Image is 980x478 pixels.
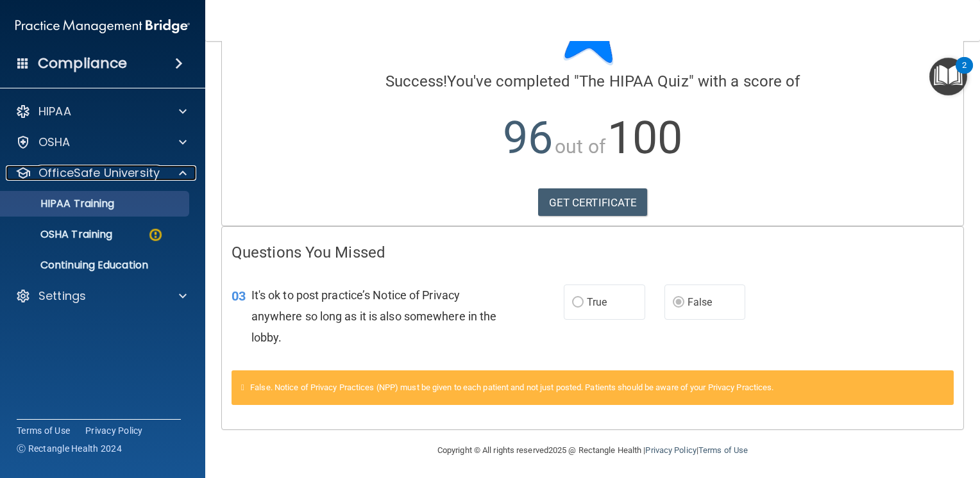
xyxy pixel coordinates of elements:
[85,424,143,437] a: Privacy Policy
[385,72,448,90] span: Success!
[962,65,967,82] div: 2
[645,445,696,455] a: Privacy Policy
[15,13,190,39] img: PMB logo
[8,197,114,210] p: HIPAA Training
[17,442,122,455] span: Ⓒ Rectangle Health 2024
[555,135,605,158] span: out of
[929,58,967,95] button: Open Resource Center, 2 new notifications
[916,390,965,438] iframe: Drift Widget Chat Controller
[232,73,954,90] h4: You've completed " " with a score of
[8,228,112,241] p: OSHA Training
[688,296,713,308] span: False
[232,244,954,261] h4: Questions You Missed
[15,104,187,119] a: HIPAA
[38,54,127,72] h4: Compliance
[15,165,187,181] a: OfficeSafe University
[38,135,71,150] p: OSHA
[572,298,584,308] input: True
[15,135,187,150] a: OSHA
[148,227,164,243] img: warning-circle.0cc9ac19.png
[15,288,187,304] a: Settings
[250,383,773,392] span: False. Notice of Privacy Practices (NPP) must be given to each patient and not just posted. Patie...
[579,72,688,90] span: The HIPAA Quiz
[538,188,648,217] a: GET CERTIFICATE
[17,424,70,437] a: Terms of Use
[698,445,748,455] a: Terms of Use
[673,298,684,308] input: False
[503,111,553,164] span: 96
[587,296,607,308] span: True
[38,165,160,181] p: OfficeSafe University
[359,430,827,471] div: Copyright © All rights reserved 2025 @ Rectangle Health | |
[251,288,497,344] span: It's ok to post practice’s Notice of Privacy anywhere so long as it is also somewhere in the lobby.
[38,288,86,304] p: Settings
[232,288,246,304] span: 03
[607,111,682,164] span: 100
[8,259,183,272] p: Continuing Education
[38,104,71,119] p: HIPAA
